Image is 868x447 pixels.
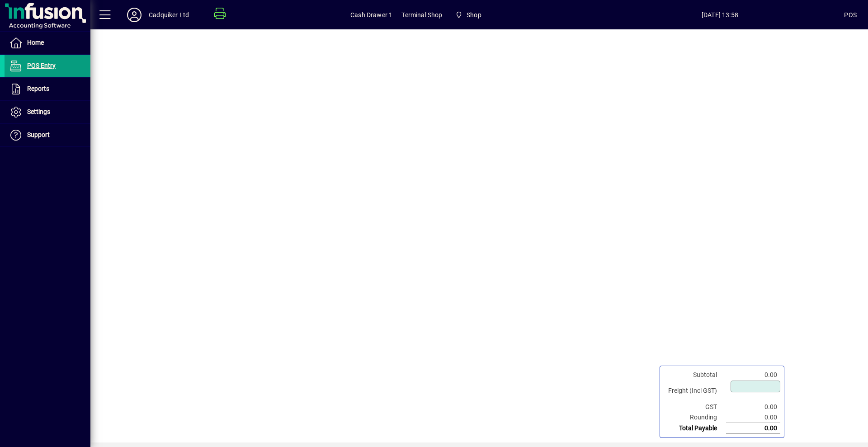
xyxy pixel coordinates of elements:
td: 0.00 [726,412,780,423]
div: POS [844,8,857,22]
span: Shop [467,8,481,22]
span: [DATE] 13:58 [595,8,844,22]
a: Settings [5,101,90,123]
span: Settings [27,108,50,115]
td: GST [664,402,726,412]
td: Rounding [664,412,726,423]
span: Reports [27,85,49,92]
div: Cadquiker Ltd [149,8,189,22]
span: Support [27,131,50,138]
td: 0.00 [726,402,780,412]
button: Profile [120,7,149,23]
a: Home [5,32,90,54]
span: Shop [452,7,485,23]
td: Total Payable [664,423,726,434]
span: Home [27,39,44,46]
td: Subtotal [664,370,726,380]
td: 0.00 [726,370,780,380]
td: 0.00 [726,423,780,434]
span: POS Entry [27,62,56,69]
a: Reports [5,78,90,100]
span: Cash Drawer 1 [350,8,392,22]
td: Freight (Incl GST) [664,380,726,402]
a: Support [5,124,90,146]
span: Terminal Shop [401,8,442,22]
